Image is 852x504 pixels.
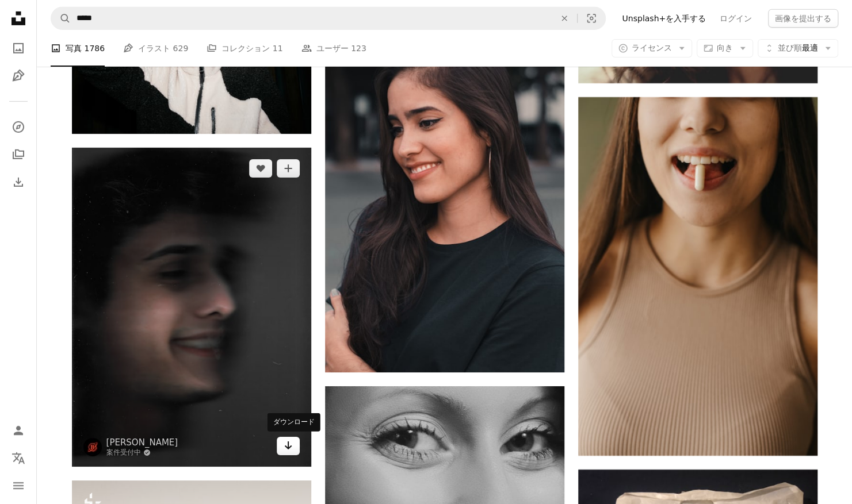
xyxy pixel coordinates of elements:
[277,437,300,455] a: ダウンロード
[758,39,838,57] button: 並び順最適
[578,97,817,456] img: 口を開けた女性
[7,474,30,497] button: メニュー
[552,7,577,29] button: 全てクリア
[51,7,71,29] button: Unsplashで検索する
[7,116,30,138] a: 探す
[778,43,818,54] span: 最適
[7,143,30,166] a: コレクション
[578,271,817,282] a: 口を開けた女性
[207,30,282,67] a: コレクション 11
[249,159,272,178] button: いいね！
[72,302,311,312] a: 微笑む男のぼやけた写真
[301,30,366,67] a: ユーザー 123
[713,9,759,28] a: ログイン
[51,7,606,30] form: サイト内でビジュアルを探す
[717,43,733,52] span: 向き
[83,438,102,456] img: Manuel bonadeoのプロフィールを見る
[7,419,30,442] a: ログイン / 登録する
[768,9,838,28] button: 画像を提出する
[7,37,30,60] a: 写真
[578,7,605,29] button: ビジュアル検索
[268,413,320,432] div: ダウンロード
[615,9,713,28] a: Unsplash+を入手する
[106,437,178,448] a: [PERSON_NAME]
[106,448,178,457] a: 案件受付中
[351,42,366,55] span: 123
[7,447,30,470] button: 言語
[7,7,30,32] a: ホーム — Unsplash
[778,43,802,52] span: 並び順
[72,148,311,467] img: 微笑む男のぼやけた写真
[123,30,188,67] a: イラスト 629
[173,42,189,55] span: 629
[325,14,564,372] img: 黒髪
[612,39,692,57] button: ライセンス
[7,171,30,194] a: ダウンロード履歴
[632,43,672,52] span: ライセンス
[697,39,753,57] button: 向き
[7,64,30,87] a: イラスト
[277,159,300,178] button: コレクションに追加する
[273,42,283,55] span: 11
[325,188,564,198] a: 黒髪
